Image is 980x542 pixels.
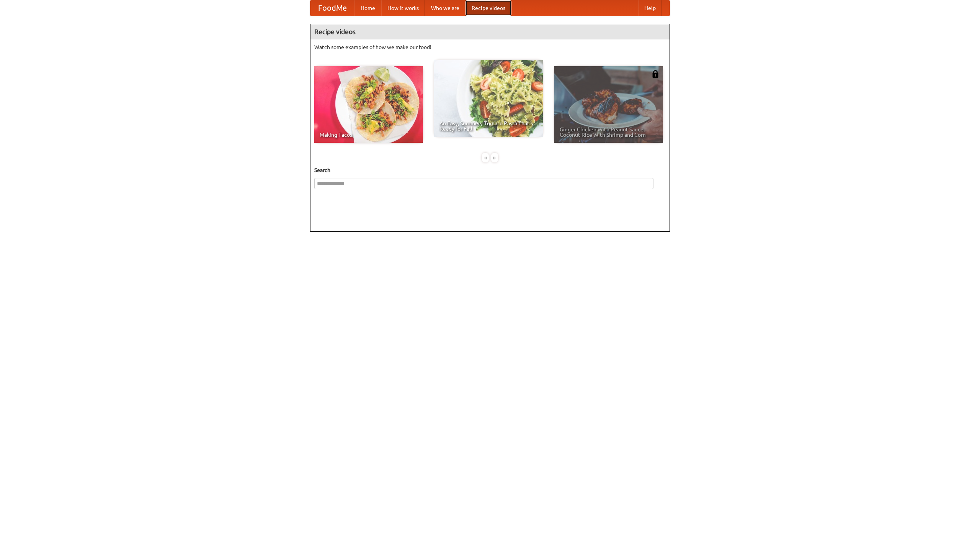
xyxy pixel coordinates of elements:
p: Watch some examples of how we make our food! [314,43,666,51]
div: « [482,153,489,162]
a: Help [638,0,662,16]
a: An Easy, Summery Tomato Pasta That's Ready for Fall [434,60,543,137]
span: Making Tacos [320,132,418,138]
a: FoodMe [310,0,354,16]
span: An Easy, Summery Tomato Pasta That's Ready for Fall [439,121,537,131]
img: 483408.png [652,70,659,78]
a: How it works [381,0,425,16]
h4: Recipe videos [310,24,670,39]
a: Who we are [425,0,465,16]
a: Recipe videos [465,0,511,16]
a: Making Tacos [314,66,423,143]
h5: Search [314,166,666,174]
div: » [491,153,498,162]
a: Home [354,0,381,16]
